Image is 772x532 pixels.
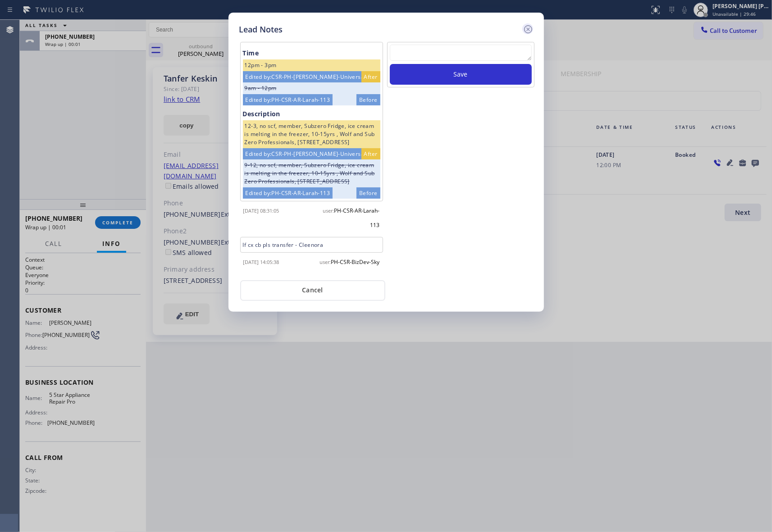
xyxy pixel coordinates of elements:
[334,207,380,229] span: PH-CSR-AR-Larah-113
[320,259,331,265] span: user:
[243,120,380,148] div: 12-3, no scf, member, Subzero Fridge, ice cream is melting in the freezer, 10-15yrs , Wolf and Su...
[390,64,532,85] button: Save
[243,187,333,199] div: Edited by: PH-CSR-AR-Larah-113
[243,207,279,214] span: [DATE] 08:31:05
[356,94,380,105] div: Before
[361,71,380,82] div: After
[240,237,383,253] div: If cx cb pls transfer - Cleenora
[243,82,380,94] div: 9am - 12pm
[243,259,279,265] span: [DATE] 14:05:38
[243,47,380,59] div: Time
[243,94,333,105] div: Edited by: PH-CSR-AR-Larah-113
[243,108,380,120] div: Description
[243,59,380,71] div: 12pm - 3pm
[243,148,369,159] div: Edited by: CSR-PH-[PERSON_NAME]-Universal
[361,148,380,159] div: After
[331,258,380,266] span: PH-CSR-BizDev-Sky
[356,187,380,199] div: Before
[323,207,334,214] span: user:
[243,159,380,187] div: 9-12, no scf, member, Subzero Fridge, ice cream is melting in the freezer, 10-15yrs , Wolf and Su...
[243,71,369,82] div: Edited by: CSR-PH-[PERSON_NAME]-Universal
[239,23,283,36] h5: Lead Notes
[240,280,385,301] button: Cancel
